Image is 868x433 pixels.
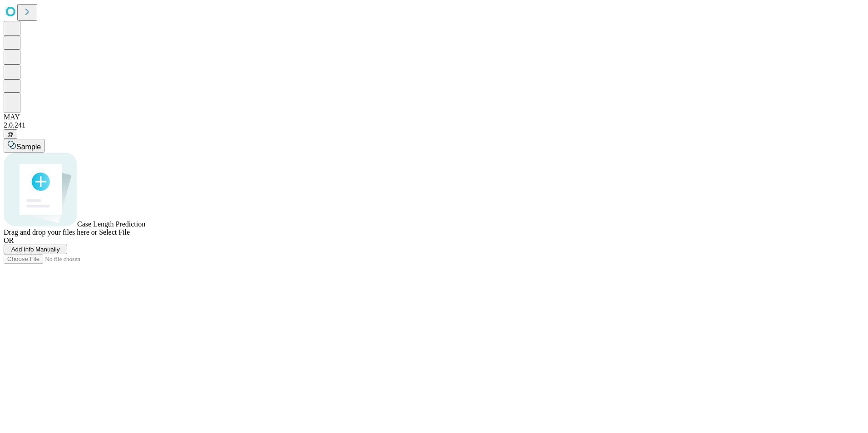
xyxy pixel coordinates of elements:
span: Sample [16,143,41,151]
span: Case Length Prediction [77,220,145,228]
span: Add Info Manually [11,246,60,253]
div: MAY [4,113,864,121]
span: Select File [99,228,130,236]
span: OR [4,236,14,244]
span: @ [7,131,14,138]
div: 2.0.241 [4,121,864,129]
button: Sample [4,139,44,153]
span: Drag and drop your files here or [4,228,97,236]
button: Add Info Manually [4,245,67,254]
button: @ [4,129,17,139]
